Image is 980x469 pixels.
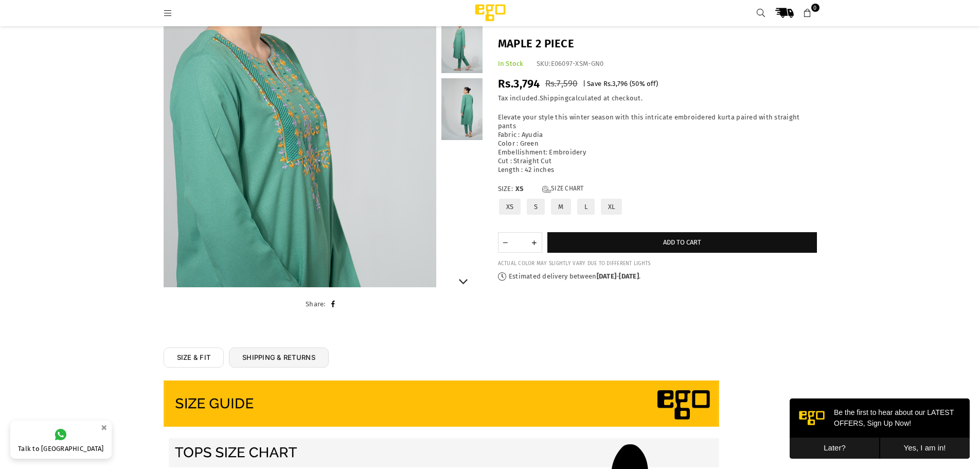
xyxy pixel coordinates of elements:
[600,198,623,216] label: XL
[498,185,817,194] label: Size:
[630,80,658,88] span: ( % off)
[597,272,617,280] time: [DATE]
[498,77,540,91] span: Rs.3,794
[498,113,817,174] p: Elevate your style this winter season with this intricate embroidered kurta paired with straight ...
[515,185,536,194] span: XS
[98,419,110,436] button: ×
[540,94,568,102] a: Shipping
[537,60,604,68] div: SKU:
[790,398,970,459] iframe: webpush-onsite
[10,421,112,459] a: Talk to [GEOGRAPHIC_DATA]
[498,60,524,67] span: In Stock
[526,198,546,216] label: S
[576,198,596,216] label: L
[164,348,224,368] a: SIZE & FIT
[550,198,572,216] label: M
[306,300,326,308] span: Share:
[632,80,639,88] span: 50
[159,9,177,16] a: Menu
[798,4,817,22] a: 0
[498,260,817,267] div: ACTUAL COLOR MAY SLIGHTLY VARY DUE TO DIFFERENT LIGHTS
[498,272,817,281] p: Estimated delivery between - .
[545,78,578,89] span: Rs.7,590
[498,94,817,103] div: Tax included. calculated at checkout.
[547,232,817,253] button: Add to cart
[498,232,542,253] quantity-input: Quantity
[454,272,472,290] button: Next
[811,4,819,12] span: 0
[542,185,584,194] a: Size Chart
[752,4,771,22] a: Search
[551,60,604,67] span: E06097-XSM-GN0
[229,348,329,368] a: SHIPPING & RETURNS
[603,80,628,88] span: Rs.3,796
[583,80,585,88] span: |
[498,36,817,52] h1: Maple 2 piece
[663,238,701,246] span: Add to cart
[587,80,601,88] span: Save
[498,198,522,216] label: XS
[447,3,534,23] img: Ego
[619,272,639,280] time: [DATE]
